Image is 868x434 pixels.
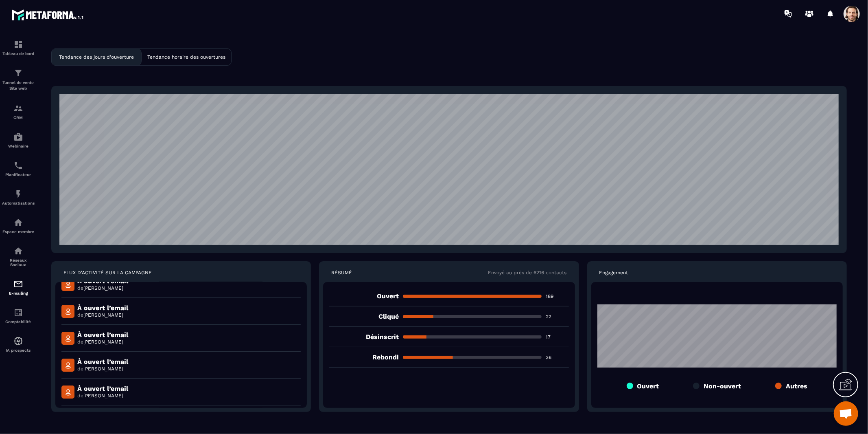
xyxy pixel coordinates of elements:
[786,382,807,390] p: Autres
[77,366,128,372] p: de
[2,115,35,120] p: CRM
[2,126,35,154] a: automationsautomationsWebinaire
[13,132,23,142] img: automations
[83,393,123,399] span: [PERSON_NAME]
[13,246,23,256] img: social-network
[2,62,35,97] a: formationformationTunnel de vente Site web
[2,97,35,126] a: formationformationCRM
[2,144,35,148] p: Webinaire
[2,172,35,177] p: Planificateur
[2,302,35,330] a: accountantaccountantComptabilité
[13,279,23,289] img: email
[77,285,128,291] p: de
[2,348,35,352] p: IA prospects
[13,161,23,170] img: scheduler
[77,358,128,366] p: À ouvert l’email
[77,312,128,318] p: de
[61,305,74,318] img: mail-detail-icon.f3b144a5.svg
[488,269,567,276] p: Envoyé au près de 6216 contacts
[13,40,23,49] img: formation
[329,333,398,341] p: Désinscrit
[834,401,858,426] div: Open chat
[61,278,74,291] img: mail-detail-icon.f3b144a5.svg
[83,339,123,345] span: [PERSON_NAME]
[637,382,659,390] p: Ouvert
[2,183,35,211] a: automationsautomationsAutomatisations
[13,336,23,346] img: automations
[704,382,741,390] p: Non-ouvert
[13,104,23,113] img: formation
[2,240,35,273] a: social-networksocial-networkRéseaux Sociaux
[13,308,23,317] img: accountant
[2,154,35,183] a: schedulerschedulerPlanificateur
[2,80,35,91] p: Tunnel de vente Site web
[329,292,398,300] p: Ouvert
[546,334,569,340] p: 17
[546,354,569,361] p: 36
[13,189,23,199] img: automations
[2,229,35,234] p: Espace membre
[2,291,35,295] p: E-mailing
[77,304,128,312] p: À ouvert l’email
[77,339,128,345] p: de
[2,33,35,62] a: formationformationTableau de bord
[83,366,123,372] span: [PERSON_NAME]
[2,319,35,324] p: Comptabilité
[2,51,35,56] p: Tableau de bord
[599,269,628,276] p: Engagement
[83,285,123,291] span: [PERSON_NAME]
[61,359,74,372] img: mail-detail-icon.f3b144a5.svg
[331,269,352,276] p: RÉSUMÉ
[59,54,134,60] p: Tendance des jours d'ouverture
[77,392,128,399] p: de
[61,386,74,399] img: mail-detail-icon.f3b144a5.svg
[13,68,23,78] img: formation
[63,269,152,276] p: FLUX D'ACTIVITÉ SUR LA CAMPAGNE
[2,273,35,302] a: emailemailE-mailing
[329,353,398,361] p: Rebondi
[61,332,74,345] img: mail-detail-icon.f3b144a5.svg
[11,7,85,22] img: logo
[2,211,35,240] a: automationsautomationsEspace membre
[546,293,569,300] p: 189
[77,331,128,339] p: À ouvert l’email
[2,258,35,267] p: Réseaux Sociaux
[13,218,23,227] img: automations
[77,385,128,392] p: À ouvert l’email
[329,313,398,320] p: Cliqué
[147,54,225,60] p: Tendance horaire des ouvertures
[83,312,123,318] span: [PERSON_NAME]
[546,313,569,320] p: 22
[2,201,35,205] p: Automatisations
